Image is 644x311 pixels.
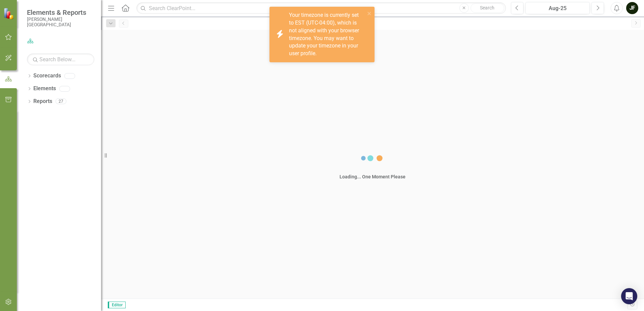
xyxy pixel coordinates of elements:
[136,2,506,14] input: Search ClearPoint...
[27,54,94,65] input: Search Below...
[27,16,94,28] small: [PERSON_NAME][GEOGRAPHIC_DATA]
[528,4,587,12] div: Aug-25
[289,11,365,58] div: Your timezone is currently set to EST (UTC-04:00), which is not aligned with your browser timezon...
[33,98,52,105] a: Reports
[33,85,56,93] a: Elements
[525,2,590,14] button: Aug-25
[340,173,406,180] div: Loading... One Moment Please
[367,9,372,17] button: close
[33,72,61,80] a: Scorecards
[27,8,94,16] span: Elements & Reports
[3,7,15,19] img: ClearPoint Strategy
[626,2,638,14] button: JF
[108,302,126,308] span: Editor
[480,5,494,10] span: Search
[471,3,504,13] button: Search
[621,288,637,304] div: Open Intercom Messenger
[56,99,66,104] div: 27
